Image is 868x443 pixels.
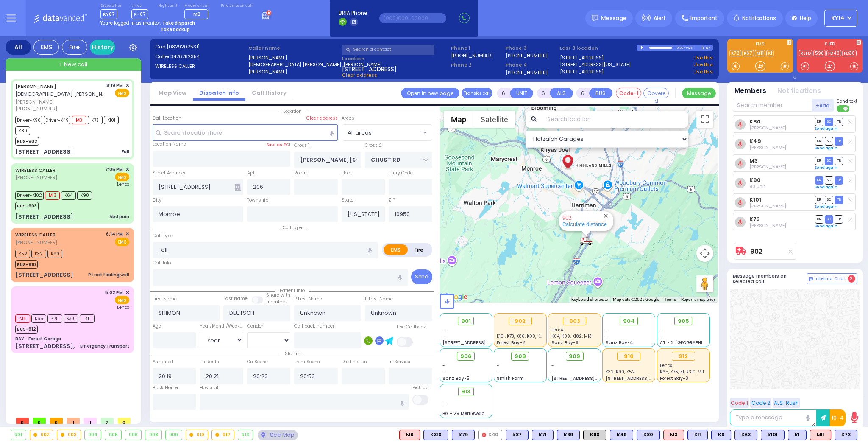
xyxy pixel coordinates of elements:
span: M3 [193,11,200,17]
span: ✕ [125,230,129,238]
span: [STREET_ADDRESS] [342,65,397,72]
span: K310 [64,314,78,323]
div: 913 [238,430,253,440]
label: Assigned [153,359,173,365]
span: K64 [61,191,76,200]
div: [STREET_ADDRESS] [15,271,73,279]
span: K73 [88,116,103,124]
label: [PHONE_NUMBER] [451,52,493,59]
span: [PHONE_NUMBER] [15,174,57,181]
div: BLS [711,430,731,440]
span: K64, K90, K102, M13 [551,333,592,339]
div: BLS [637,430,660,440]
span: DR [815,137,823,145]
a: Dispatch info [193,89,245,97]
label: Call Location [153,115,181,122]
div: BLS [557,430,580,440]
label: Street Address [153,170,185,177]
span: 5:02 PM [105,289,123,296]
a: Send again [815,126,837,131]
label: Last Name [223,295,248,302]
span: 904 [623,317,635,325]
div: 0:00 [676,43,684,53]
label: Dispatcher [100,3,122,8]
label: Caller name [248,45,339,52]
span: - [442,327,445,333]
a: K1 [766,50,774,56]
div: See map [258,430,298,440]
a: K80 [749,118,761,125]
button: Show satellite imagery [473,111,515,128]
div: [STREET_ADDRESS], [15,342,75,350]
label: Cross 2 [365,142,382,149]
button: ALS-Rush [773,398,800,408]
label: [PHONE_NUMBER] [506,52,548,59]
span: K65 [31,314,46,323]
strong: Take dispatch [162,20,195,26]
span: Forest Bay-2 [497,339,525,346]
div: EMS [33,40,59,55]
span: K1 [80,314,95,323]
button: Send [411,269,432,284]
div: 903 [57,430,81,440]
div: Emergency Transport [80,343,129,349]
span: Internal Chat [815,276,846,282]
div: 902 [580,236,593,246]
img: Google [442,292,470,303]
div: 902 [30,430,53,440]
div: BLS [761,430,785,440]
span: - [606,333,608,339]
button: Code-1 [616,88,641,98]
span: K80 [15,126,30,135]
span: K-67 [131,9,148,19]
strong: Take backup [161,26,190,33]
label: Room [294,170,307,177]
span: Chananya Indig [749,164,786,170]
img: red-radio-icon.svg [482,433,486,437]
span: 6:14 PM [106,231,123,237]
span: DR [815,176,823,184]
div: Fall [122,149,129,155]
label: ZIP [389,197,395,204]
div: ALS [663,430,684,440]
span: Shlomo Appel [749,125,786,131]
label: State [342,197,353,204]
div: Pt not feeling well [88,272,129,278]
div: BLS [452,430,475,440]
div: 903 [563,317,586,326]
label: Gender [247,323,263,330]
label: Location [342,55,448,62]
span: - [606,327,608,333]
a: K49 [749,138,761,144]
span: K101, K73, K80, K90, K49, M3 [497,333,554,339]
div: Fire [62,40,87,55]
a: [PERSON_NAME] [15,83,56,90]
label: Fire [407,244,431,255]
span: Phone 1 [451,45,503,52]
span: 0 [50,418,63,424]
a: WIRELESS CALLER [15,231,56,238]
span: DR [815,118,823,126]
div: ALS KJ [399,430,420,440]
div: 902 [509,317,532,326]
label: Cad: [155,43,246,50]
label: Fire units on call [221,3,253,8]
button: Code 2 [750,398,771,408]
span: 0 [118,418,131,424]
button: Transfer call [462,88,492,98]
a: FD30 [842,50,857,56]
div: All [6,40,31,55]
a: Map View [152,89,193,97]
div: / [684,43,685,53]
span: Pinchas Braun [749,222,786,229]
span: - [442,333,445,339]
label: Lines [131,3,148,8]
img: message.svg [592,15,598,21]
div: BLS [835,430,857,440]
button: Map camera controls [696,245,713,262]
span: All areas [342,124,432,140]
span: TR [835,137,843,145]
span: [STREET_ADDRESS][PERSON_NAME] [442,339,523,346]
span: BUS-910 [15,260,38,269]
div: 904 [85,430,101,440]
